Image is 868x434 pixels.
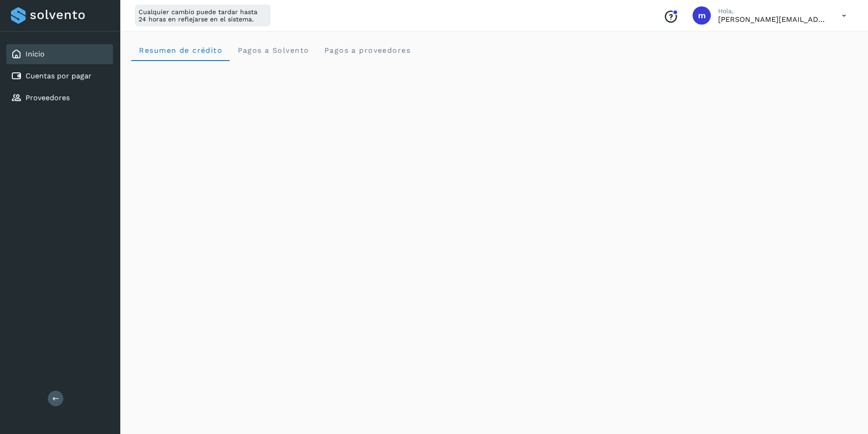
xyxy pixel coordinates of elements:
a: Proveedores [26,93,70,102]
span: Pagos a Solvento [237,46,309,55]
p: martha@metaleslozano.com.mx [718,15,827,24]
div: Proveedores [6,88,113,108]
span: Pagos a proveedores [324,46,411,55]
div: Cualquier cambio puede tardar hasta 24 horas en reflejarse en el sistema. [135,5,271,26]
a: Cuentas por pagar [26,71,92,80]
p: Hola, [718,7,827,15]
span: Resumen de crédito [139,46,222,55]
div: Cuentas por pagar [6,66,113,86]
a: Inicio [26,50,45,58]
div: Inicio [6,44,113,64]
